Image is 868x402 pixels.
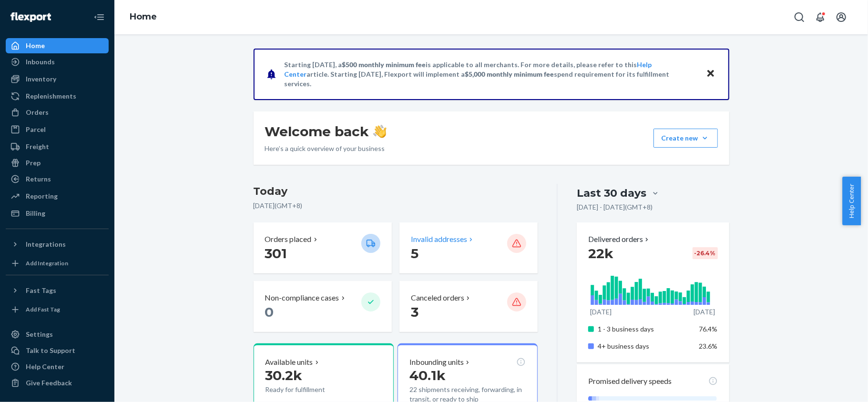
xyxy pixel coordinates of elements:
[694,307,715,317] p: [DATE]
[265,144,387,153] p: Here’s a quick overview of your business
[26,158,41,168] div: Prep
[842,177,861,225] button: Help Center
[6,237,109,252] button: Integrations
[6,302,109,317] a: Add Fast Tag
[26,346,75,355] div: Talk to Support
[6,283,109,298] button: Fast Tags
[6,139,109,154] a: Freight
[577,186,646,201] div: Last 30 days
[6,54,109,70] a: Inbounds
[26,108,49,117] div: Orders
[399,281,538,332] button: Canceled orders 3
[26,305,60,313] div: Add Fast Tag
[832,8,851,27] button: Open account menu
[26,378,72,388] div: Give Feedback
[6,122,109,137] a: Parcel
[26,174,51,184] div: Returns
[6,359,109,374] a: Help Center
[6,327,109,342] a: Settings
[26,142,49,151] div: Freight
[399,222,538,273] button: Invalid addresses 5
[26,57,55,67] div: Inbounds
[26,259,68,267] div: Add Integration
[465,70,554,78] span: $5,000 monthly minimum fee
[588,234,651,245] button: Delivered orders
[26,41,45,50] div: Home
[598,324,692,334] p: 1 - 3 business days
[588,376,672,387] p: Promised delivery speeds
[6,375,109,391] button: Give Feedback
[6,105,109,120] a: Orders
[6,343,109,358] a: Talk to Support
[26,330,53,339] div: Settings
[409,367,446,383] span: 40.1k
[26,74,56,84] div: Inventory
[26,240,66,249] div: Integrations
[130,11,157,22] a: Home
[266,367,303,383] span: 30.2k
[285,60,697,89] p: Starting [DATE], a is applicable to all merchants. For more details, please refer to this article...
[254,281,392,332] button: Non-compliance cases 0
[811,8,830,27] button: Open notifications
[373,125,387,138] img: hand-wave emoji
[10,12,51,22] img: Flexport logo
[590,307,612,317] p: [DATE]
[598,342,692,351] p: 4+ business days
[26,362,64,372] div: Help Center
[90,8,109,27] button: Close Navigation
[6,71,109,87] a: Inventory
[654,129,718,148] button: Create new
[6,89,109,104] a: Replenishments
[122,3,164,31] ol: breadcrumbs
[6,38,109,53] a: Home
[699,342,718,350] span: 23.6%
[26,125,46,134] div: Parcel
[6,155,109,171] a: Prep
[705,67,717,81] button: Close
[265,292,339,303] p: Non-compliance cases
[6,256,109,271] a: Add Integration
[693,247,718,259] div: -26.4 %
[254,222,392,273] button: Orders placed 301
[577,202,653,212] p: [DATE] - [DATE] ( GMT+8 )
[266,385,354,394] p: Ready for fulfillment
[411,292,464,303] p: Canceled orders
[588,245,613,261] span: 22k
[26,91,76,101] div: Replenishments
[265,123,387,140] h1: Welcome back
[254,184,538,199] h3: Today
[265,234,312,245] p: Orders placed
[265,304,274,320] span: 0
[26,209,45,218] div: Billing
[411,234,467,245] p: Invalid addresses
[411,304,419,320] span: 3
[254,201,538,211] p: [DATE] ( GMT+8 )
[26,286,56,295] div: Fast Tags
[6,171,109,187] a: Returns
[699,325,718,333] span: 76.4%
[26,191,58,201] div: Reporting
[342,60,426,69] span: $500 monthly minimum fee
[265,245,287,261] span: 301
[409,357,464,368] p: Inbounding units
[6,189,109,204] a: Reporting
[790,8,809,27] button: Open Search Box
[411,245,419,261] span: 5
[266,357,313,368] p: Available units
[6,206,109,221] a: Billing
